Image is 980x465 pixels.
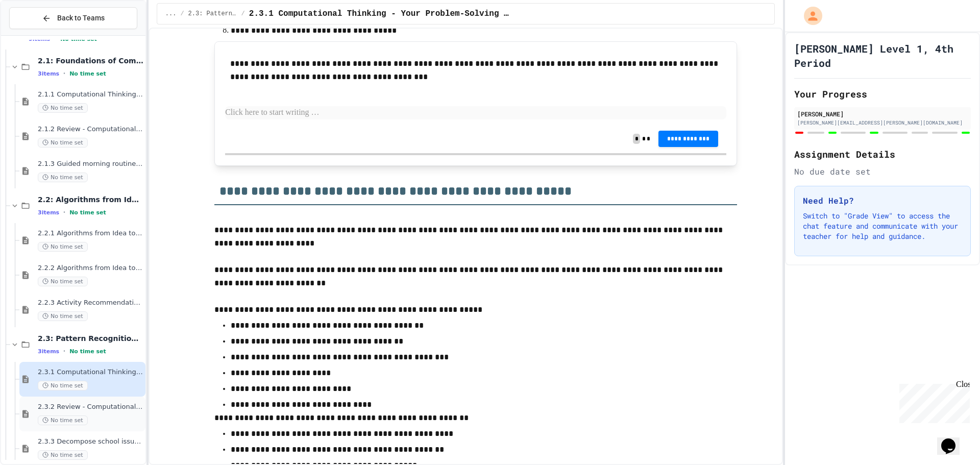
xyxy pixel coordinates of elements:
[38,311,88,321] span: No time set
[38,437,143,446] span: 2.3.3 Decompose school issue using CT
[69,70,106,77] span: No time set
[63,347,65,355] span: •
[249,8,510,20] span: 2.3.1 Computational Thinking - Your Problem-Solving Toolkit
[63,69,65,78] span: •
[188,10,237,18] span: 2.3: Pattern Recognition & Decomposition
[180,10,184,18] span: /
[4,4,70,65] div: Chat with us now!Close
[794,165,971,178] div: No due date set
[793,4,825,28] div: My Account
[38,277,88,286] span: No time set
[38,90,143,99] span: 2.1.1 Computational Thinking and Problem Solving
[895,380,970,423] iframe: chat widget
[803,211,962,241] p: Switch to "Grade View" to access the chat feature and communicate with your teacher for help and ...
[38,264,143,273] span: 2.2.2 Algorithms from Idea to Flowchart - Review
[38,229,143,238] span: 2.2.1 Algorithms from Idea to Flowchart
[794,41,971,70] h1: [PERSON_NAME] Level 1, 4th Period
[38,103,88,113] span: No time set
[38,348,59,355] span: 3 items
[38,160,143,168] span: 2.1.3 Guided morning routine flowchart
[38,209,59,216] span: 3 items
[38,138,88,148] span: No time set
[38,403,143,411] span: 2.3.2 Review - Computational Thinking - Your Problem-Solving Toolkit
[38,450,88,460] span: No time set
[9,7,137,29] button: Back to Teams
[38,195,143,204] span: 2.2: Algorithms from Idea to Flowchart
[797,109,968,118] div: [PERSON_NAME]
[38,70,59,77] span: 3 items
[38,381,88,390] span: No time set
[38,56,143,65] span: 2.1: Foundations of Computational Thinking
[38,299,143,307] span: 2.2.3 Activity Recommendation Algorithm
[803,194,962,207] h3: Need Help?
[63,208,65,216] span: •
[38,125,143,134] span: 2.1.2 Review - Computational Thinking and Problem Solving
[241,10,245,18] span: /
[38,334,143,343] span: 2.3: Pattern Recognition & Decomposition
[38,415,88,425] span: No time set
[57,13,105,23] span: Back to Teams
[797,119,968,127] div: [PERSON_NAME][EMAIL_ADDRESS][PERSON_NAME][DOMAIN_NAME]
[794,147,971,161] h2: Assignment Details
[38,173,88,182] span: No time set
[38,242,88,252] span: No time set
[38,368,143,377] span: 2.3.1 Computational Thinking - Your Problem-Solving Toolkit
[69,348,106,355] span: No time set
[165,10,177,18] span: ...
[794,87,971,101] h2: Your Progress
[937,424,970,455] iframe: chat widget
[69,209,106,216] span: No time set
